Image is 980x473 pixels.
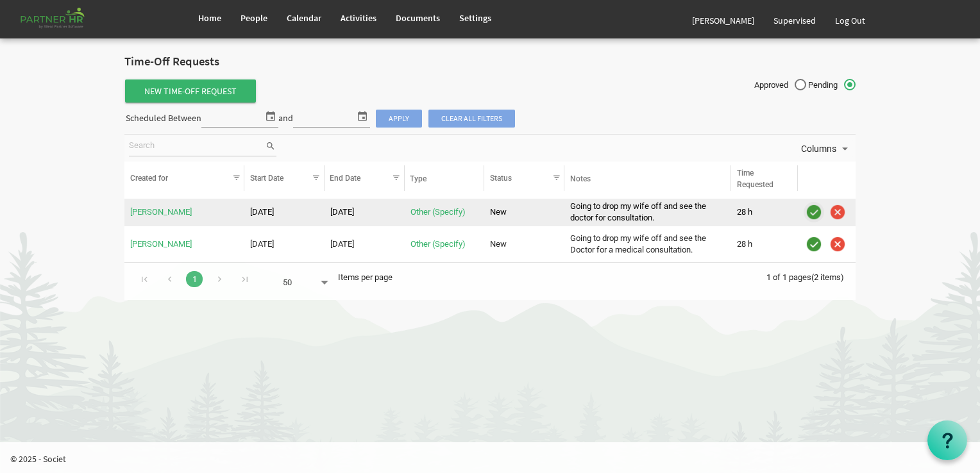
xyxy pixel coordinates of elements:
div: Cancel Time-Off Request [827,234,848,254]
td: Other (Specify) is template cell column header Type [405,199,485,227]
div: Scheduled Between and [124,108,516,130]
span: (2 items) [811,272,844,282]
td: New column header Status [484,199,564,227]
span: Calendar [287,12,321,24]
a: Other (Specify) [410,239,466,249]
a: Log Out [825,3,875,38]
span: Settings [459,12,491,24]
button: Columns [798,140,854,157]
span: 1 of 1 pages [766,272,811,282]
span: End Date [330,174,360,183]
a: [PERSON_NAME] [682,3,764,38]
td: Going to drop my wife off and see the doctor for consultation. column header Notes [564,199,731,227]
span: Start Date [250,174,283,183]
td: Other (Specify) is template cell column header Type [405,230,485,258]
a: Goto Page 1 [186,271,203,287]
span: Apply [376,110,422,128]
span: Documents [396,12,440,24]
td: 28 h is template cell column header Time Requested [731,199,798,227]
p: © 2025 - Societ [10,452,980,465]
span: search [265,139,276,153]
td: is template cell column header [798,199,856,227]
h2: Time-Off Requests [124,55,856,69]
td: 8/20/2025 column header Start Date [244,230,325,258]
span: Notes [570,174,591,183]
a: Other (Specify) [410,207,466,217]
span: Items per page [338,272,393,282]
span: Time Requested [737,169,773,189]
a: Supervised [764,3,825,38]
img: cancel.png [828,203,847,222]
span: Home [198,12,221,24]
div: Approve Time-Off Request [804,202,824,222]
a: [PERSON_NAME] [130,207,192,217]
a: [PERSON_NAME] [130,239,192,249]
div: Go to previous page [161,269,178,287]
input: Search [129,137,265,156]
td: 8/23/2025 column header End Date [325,230,405,258]
td: Animesh Sarkar is template cell column header Created for [124,230,244,258]
span: select [355,108,370,124]
span: Status [490,174,512,183]
img: approve.png [804,235,824,254]
td: 8/23/2025 column header End Date [325,199,405,227]
span: select [263,108,278,124]
td: Animesh Sarkar is template cell column header Created for [124,199,244,227]
div: Search [126,135,278,162]
div: Columns [798,135,854,162]
td: 8/20/2025 column header Start Date [244,199,325,227]
td: New column header Status [484,230,564,258]
span: Columns [800,141,838,157]
td: 28 h is template cell column header Time Requested [731,230,798,258]
span: Activities [341,12,376,24]
img: approve.png [804,203,824,222]
span: Clear all filters [428,110,515,128]
span: People [241,12,267,24]
span: Created for [130,174,168,183]
span: New Time-Off Request [125,79,256,103]
div: Go to last page [236,269,253,287]
img: cancel.png [828,235,847,254]
span: Approved [754,79,806,91]
td: Going to drop my wife off and see the Doctor for a medical consultation. column header Notes [564,230,731,258]
div: Go to first page [136,269,153,287]
div: Cancel Time-Off Request [827,202,848,222]
td: is template cell column header [798,230,856,258]
div: Go to next page [211,269,228,287]
div: 1 of 1 pages (2 items) [766,263,856,290]
span: Type [410,174,427,183]
span: Supervised [773,15,816,26]
div: Approve Time-Off Request [804,234,824,254]
span: Pending [808,79,856,91]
